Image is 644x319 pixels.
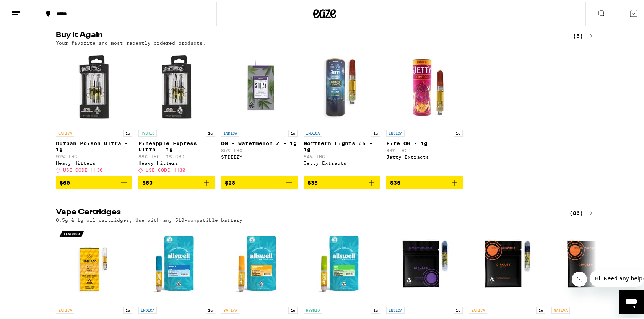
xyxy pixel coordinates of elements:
[138,225,215,301] img: Allswell - Biscotti - 1g
[304,175,380,188] button: Add to bag
[386,146,463,151] p: 83% THC
[386,153,463,158] div: Jetty Extracts
[569,207,594,216] a: (86)
[138,153,215,158] p: 88% THC: 1% CBD
[619,288,644,313] iframe: Button to launch messaging window
[138,159,215,164] div: Heavy Hitters
[56,128,74,135] p: SATIVA
[304,139,380,151] p: Northern Lights #5 - 1g
[371,128,380,135] p: 1g
[56,159,132,164] div: Heavy Hitters
[221,48,298,124] img: STIIIZY - OG - Watermelon Z - 1g
[454,128,463,135] p: 1g
[56,39,206,44] p: Your favorite and most recently ordered products.
[225,178,235,184] span: $28
[469,305,487,312] p: SATIVA
[56,175,132,188] button: Add to bag
[288,305,298,312] p: 1g
[56,48,132,175] a: Open page for Durban Poison Ultra - 1g from Heavy Hitters
[288,128,298,135] p: 1g
[386,139,463,145] p: Fire OG - 1g
[56,30,557,39] h2: Buy It Again
[56,216,246,221] p: 0.5g & 1g oil cartridges, Use with any 510-compatible battery.
[386,128,405,135] p: INDICA
[221,305,239,312] p: SATIVA
[123,305,132,312] p: 1g
[551,225,628,301] img: Circles Base Camp - Sour Rush - 1g
[454,305,463,312] p: 1g
[304,128,322,135] p: INDICA
[206,305,215,312] p: 1g
[572,270,587,285] iframe: Close message
[304,225,380,301] img: Allswell - Pink Acai - 1g
[56,139,132,151] p: Durban Poison Ultra - 1g
[123,128,132,135] p: 1g
[386,225,463,301] img: Circles Base Camp - Kush Berry Bliss - 1g
[573,30,594,39] a: (5)
[221,153,298,158] div: STIIIZY
[221,139,298,145] p: OG - Watermelon Z - 1g
[56,305,74,312] p: SATIVA
[221,225,298,301] img: Allswell - Strawberry Cough - 1g
[138,48,215,124] img: Heavy Hitters - Pineapple Express Ultra - 1g
[590,269,644,285] iframe: Message from company
[390,178,400,184] span: $35
[371,305,380,312] p: 1g
[60,178,70,184] span: $60
[63,166,103,171] span: USE CODE HH30
[304,159,380,164] div: Jetty Extracts
[386,48,463,124] img: Jetty Extracts - Fire OG - 1g
[307,178,318,184] span: $35
[536,305,545,312] p: 1g
[138,128,157,135] p: HYBRID
[138,305,157,312] p: INDICA
[138,175,215,188] button: Add to bag
[56,48,132,124] img: Heavy Hitters - Durban Poison Ultra - 1g
[56,225,132,301] img: Timeless - Maui Wowie - 1g
[146,166,185,171] span: USE CODE HH30
[206,128,215,135] p: 1g
[221,146,298,151] p: 85% THC
[304,305,322,312] p: HYBRID
[386,305,405,312] p: INDICA
[56,207,557,216] h2: Vape Cartridges
[386,48,463,175] a: Open page for Fire OG - 1g from Jetty Extracts
[551,305,570,312] p: SATIVA
[56,153,132,158] p: 92% THC
[221,128,239,135] p: INDICA
[221,48,298,175] a: Open page for OG - Watermelon Z - 1g from STIIIZY
[138,139,215,151] p: Pineapple Express Ultra - 1g
[5,5,55,11] span: Hi. Need any help?
[138,48,215,175] a: Open page for Pineapple Express Ultra - 1g from Heavy Hitters
[386,175,463,188] button: Add to bag
[304,153,380,158] p: 84% THC
[142,178,153,184] span: $60
[221,175,298,188] button: Add to bag
[469,225,545,301] img: Circles Base Camp - Jellylicious - 1g
[304,48,380,124] img: Jetty Extracts - Northern Lights #5 - 1g
[304,48,380,175] a: Open page for Northern Lights #5 - 1g from Jetty Extracts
